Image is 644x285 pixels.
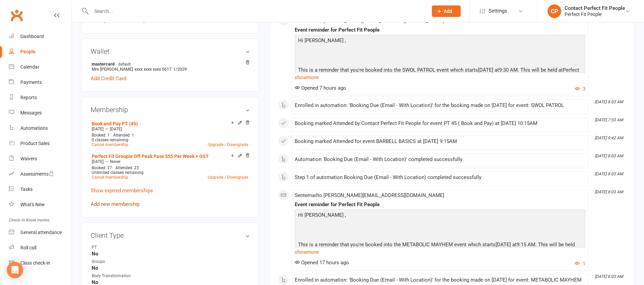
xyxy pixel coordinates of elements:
[295,277,585,283] div: Enrolled in automation: 'Booking Due (Email - With Location)' for the booking made on [DATE] for ...
[91,232,250,239] h3: Client Type
[9,255,72,271] a: Class kiosk mode
[208,142,248,147] a: Upgrade / Downgrade
[295,27,585,33] div: Event reminder for Perfect Fit People
[92,138,128,142] span: 0 classes remaining
[20,110,42,115] div: Messages
[110,159,121,164] span: Never
[92,244,148,251] div: PT
[92,165,112,170] span: Booked: 27
[9,29,72,44] a: Dashboard
[548,4,561,18] div: CP
[295,139,585,144] div: Booking marked Attended for event BARBELL BASICS at [DATE] 9:15AM
[92,265,250,271] strong: No
[9,75,72,90] a: Payments
[92,273,148,279] div: Body Transformation
[595,100,623,104] i: [DATE] 8:03 AM
[91,74,126,83] a: Add Credit Card
[454,242,496,248] span: event which starts
[9,121,72,136] a: Automations
[595,118,623,122] i: [DATE] 7:53 AM
[20,245,36,250] div: Roll call
[296,241,584,259] p: This is a reminder that you're booked into the METABOLIC MAYHEM [DATE] 9:15 AM Perfect Fit Studio
[345,37,346,43] span: ,
[296,66,584,84] p: This is a reminder that you're booked into the SWOL PATROL [DATE] 9:30 AM Perfect Fit Studio
[9,151,72,166] a: Waivers
[295,175,585,180] div: Step 1 of automation Booking Due (Email - With Location) completed successfully
[208,175,248,180] a: Upgrade / Downgrade
[90,126,250,132] div: —
[489,3,507,19] span: Settings
[173,67,187,72] span: 1/2029
[92,127,104,131] span: [DATE]
[20,34,44,39] div: Dashboard
[295,73,585,82] a: show more
[565,5,625,11] div: Contact Perfect Fit People
[20,186,33,192] div: Tasks
[20,230,62,235] div: General attendance
[575,260,585,268] button: 1
[595,172,623,176] i: [DATE] 8:03 AM
[575,85,585,93] button: 3
[91,60,250,73] li: Mrs [PERSON_NAME]
[20,171,54,177] div: Assessments
[595,274,623,279] i: [DATE] 8:03 AM
[295,85,346,91] span: Opened 7 hours ago
[91,201,140,207] a: Add new membership
[20,202,45,207] div: What's New
[495,67,499,73] span: at
[295,121,585,126] div: Booking marked Attended by Contact Perfect Fit People for event PT 45 ( Book and Pay) at [DATE] 1...
[20,156,37,161] div: Waivers
[92,133,110,138] span: Booked: 1
[115,165,139,170] span: Attended: 23
[9,240,72,255] a: Roll call
[295,157,585,162] div: Automation 'Booking Due (Email - With Location)' completed successfully
[20,260,50,266] div: Class check-in
[110,127,122,131] span: [DATE]
[8,7,25,24] a: Clubworx
[295,202,585,208] div: Event reminder for Perfect Fit People
[9,166,72,182] a: Assessments
[116,61,133,67] span: default
[345,212,346,218] span: ,
[9,90,72,105] a: Reports
[512,242,517,248] span: at
[296,36,584,46] p: Hi [PERSON_NAME]
[9,136,72,151] a: Product Sales
[20,49,36,54] div: People
[20,141,50,146] div: Product Sales
[565,11,625,17] div: Perfect Fit People
[20,95,37,100] div: Reports
[92,259,148,265] div: Groups
[295,103,585,108] div: Enrolled in automation: 'Booking Due (Email - With Location)' for the booking made on [DATE] for ...
[295,192,444,198] span: Sent email to [PERSON_NAME][EMAIL_ADDRESS][DOMAIN_NAME]
[296,211,584,221] p: Hi [PERSON_NAME]
[444,8,452,14] span: Add
[113,133,134,138] span: Attended: 1
[295,260,349,266] span: Opened 17 hours ago
[92,159,104,164] span: [DATE]
[89,6,423,16] input: Search...
[295,247,585,257] a: show more
[92,154,209,159] a: Perfect Fit Groupie Off Peak Pass $55 Per Week + GST
[518,67,563,73] span: . This will be held at
[91,48,250,55] h3: Wallet
[92,251,250,257] strong: No
[92,175,128,180] a: Cancel membership
[20,125,48,131] div: Automations
[7,262,23,278] div: Open Intercom Messenger
[92,142,128,147] a: Cancel membership
[92,170,144,175] span: Unlimited classes remaining
[134,67,171,72] span: xxxx xxxx xxxx 5617
[91,106,250,113] h3: Membership
[595,190,623,194] i: [DATE] 8:03 AM
[92,61,246,67] strong: mastercard
[20,79,42,85] div: Payments
[432,5,461,17] button: Add
[9,59,72,75] a: Calendar
[437,67,478,73] span: event which starts
[595,136,623,140] i: [DATE] 9:42 AM
[9,44,72,59] a: People
[20,64,39,70] div: Calendar
[91,188,153,194] a: Show expired memberships
[595,154,623,158] i: [DATE] 8:03 AM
